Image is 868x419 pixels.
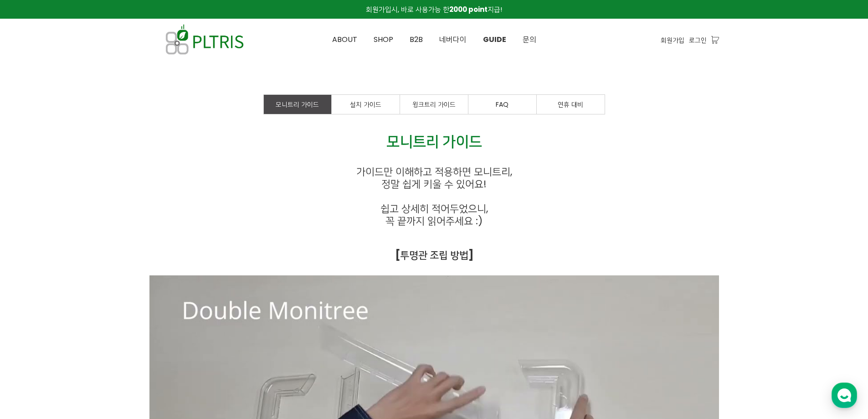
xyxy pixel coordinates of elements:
[661,35,684,45] a: 회원가입
[523,34,536,45] span: 문의
[537,95,605,114] a: 연휴 대비
[3,289,60,312] a: 홈
[366,5,502,14] span: 회원가입시, 바로 사용가능 한 지급!
[324,19,365,60] a: ABOUT
[412,100,456,109] span: 윙크트리 가이드
[385,214,483,228] span: 꼭 끝까지 읽어주세요 :)
[332,95,400,114] a: 설치 가이드
[264,95,331,114] a: 모니트리 가이드
[332,34,357,45] span: ABOUT
[439,34,467,45] span: 네버다이
[350,100,381,109] span: 설치 가이드
[386,131,482,151] span: 모니트리 가이드
[483,34,506,45] span: GUIDE
[468,95,536,114] a: FAQ
[29,303,34,310] span: 홈
[558,100,583,109] span: 연휴 대비
[395,248,473,262] strong: [투명관 조립 방법]
[410,34,423,45] span: B2B
[381,177,487,191] span: 정말 쉽게 키울 수 있어요!
[496,100,508,109] span: FAQ
[401,19,431,60] a: B2B
[276,100,319,109] span: 모니트리 가이드
[118,289,175,312] a: 설정
[60,289,118,312] a: 대화
[475,19,514,60] a: GUIDE
[380,202,488,216] span: 쉽고 상세히 적어두었으니,
[431,19,475,60] a: 네버다이
[689,35,707,45] a: 로그인
[374,34,393,45] span: SHOP
[514,19,544,60] a: 문의
[449,5,488,14] strong: 2000 point
[400,95,468,114] a: 윙크트리 가이드
[365,19,401,60] a: SHOP
[83,303,94,310] span: 대화
[356,165,512,179] span: 가이드만 이해하고 적용하면 모니트리,
[141,303,152,310] span: 설정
